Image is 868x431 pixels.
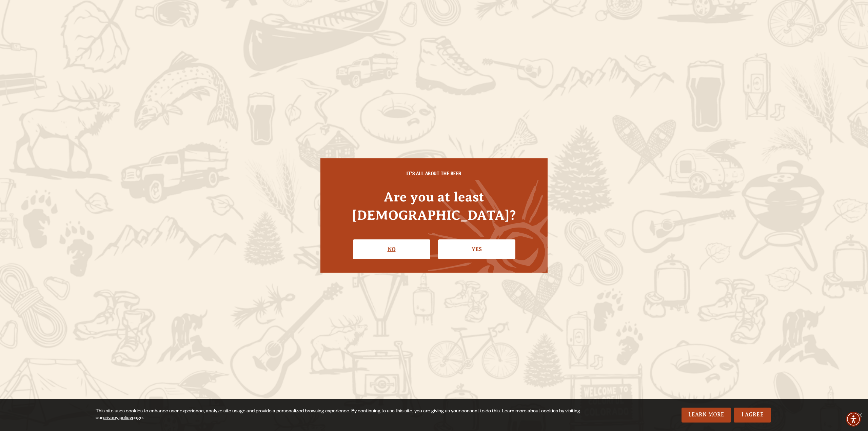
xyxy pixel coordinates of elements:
[334,188,534,224] h4: Are you at least [DEMOGRAPHIC_DATA]?
[734,408,771,423] a: I Agree
[103,416,132,421] a: privacy policy
[353,239,430,259] a: No
[682,408,731,423] a: Learn More
[96,408,596,422] div: This site uses cookies to enhance user experience, analyze site usage and provide a personalized ...
[334,172,534,178] h6: IT'S ALL ABOUT THE BEER
[438,239,515,259] a: Confirm I'm 21 or older
[846,412,861,427] div: Accessibility Menu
